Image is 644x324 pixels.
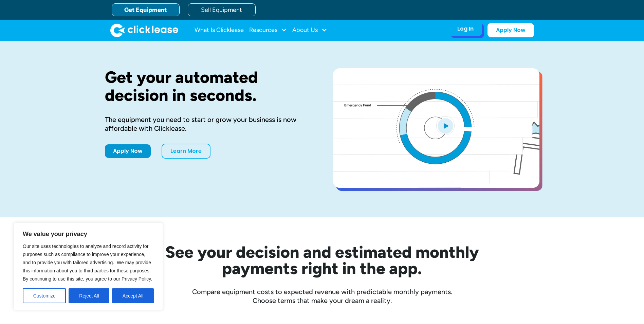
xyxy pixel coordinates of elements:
div: Log In [457,25,474,32]
a: Get Equipment [112,3,180,16]
button: Accept All [112,288,154,303]
a: Apply Now [105,144,151,158]
a: Sell Equipment [188,3,256,16]
h1: Get your automated decision in seconds. [105,68,311,104]
div: We value your privacy [14,223,163,310]
a: open lightbox [333,68,539,188]
div: Compare equipment costs to expected revenue with predictable monthly payments. Choose terms that ... [105,287,539,305]
div: The equipment you need to start or grow your business is now affordable with Clicklease. [105,115,311,133]
div: About Us [292,23,327,37]
a: Learn More [162,144,210,159]
a: home [110,23,178,37]
p: We value your privacy [23,230,154,238]
span: Our site uses technologies to analyze and record activity for purposes such as compliance to impr... [23,244,152,282]
a: What Is Clicklease [195,23,244,37]
img: Clicklease logo [110,23,178,37]
div: Resources [249,23,287,37]
a: Apply Now [487,23,534,37]
button: Reject All [69,288,109,303]
button: Customize [23,288,66,303]
img: Blue play button logo on a light blue circular background [436,116,455,135]
h2: See your decision and estimated monthly payments right in the app. [132,244,512,276]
